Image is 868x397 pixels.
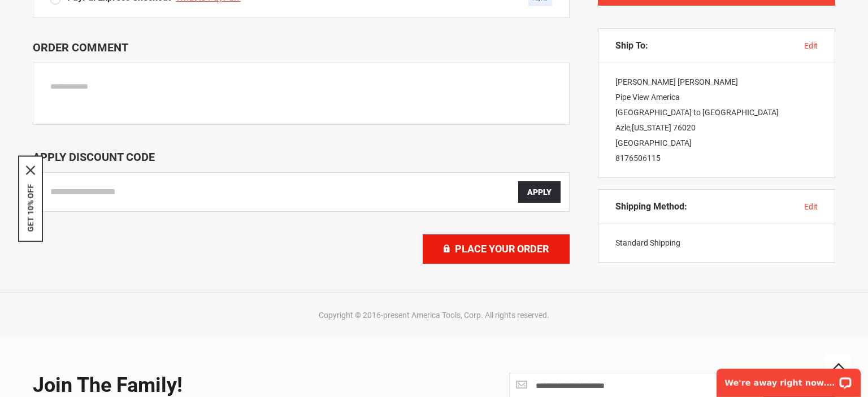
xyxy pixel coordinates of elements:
[598,63,835,177] div: [PERSON_NAME] [PERSON_NAME] Pipe View America [GEOGRAPHIC_DATA] to [GEOGRAPHIC_DATA] Azle , 76020...
[33,150,155,164] span: Apply Discount Code
[615,154,661,163] a: 8176506115
[615,40,648,51] span: Ship To:
[30,309,838,321] div: Copyright © 2016-present America Tools, Corp. All rights reserved.
[33,374,426,397] div: Join the Family!
[804,201,818,212] button: edit
[804,41,818,50] span: edit
[26,165,35,174] button: Close
[804,202,818,211] span: edit
[709,361,868,397] iframe: LiveChat chat widget
[632,123,671,132] span: [US_STATE]
[33,41,570,54] p: Order Comment
[26,184,35,232] button: GET 10% OFF
[518,181,561,203] button: Apply
[615,238,680,247] span: Standard Shipping
[527,187,552,197] span: Apply
[615,201,687,212] span: Shipping Method:
[804,40,818,51] button: edit
[423,234,570,264] button: Place Your Order
[26,165,35,174] svg: close icon
[455,243,549,255] span: Place Your Order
